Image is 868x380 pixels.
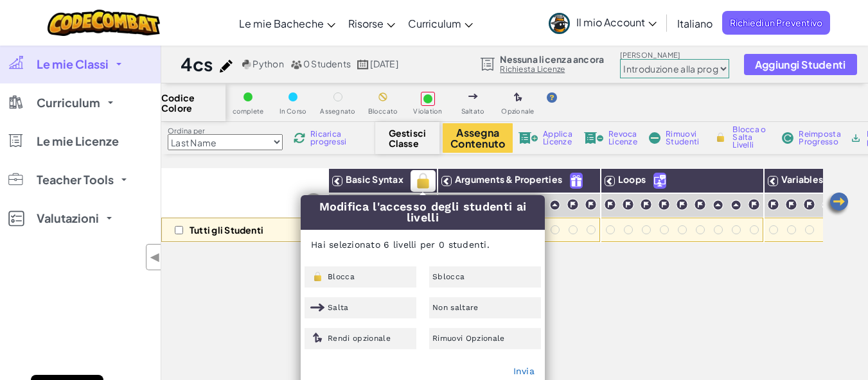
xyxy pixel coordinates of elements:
[543,130,572,146] span: Applica Licenze
[303,58,351,69] span: 0 Students
[310,271,325,282] img: IconLock.svg
[310,130,350,146] span: Ricarica progressi
[328,334,391,342] span: Rendi opzionale
[567,198,579,211] img: IconChallengeLevel.svg
[658,198,670,211] img: IconChallengeLevel.svg
[412,171,434,191] img: IconLock.svg
[671,6,719,40] a: Italiano
[37,58,109,70] span: Le mie Classi
[822,200,833,211] img: IconPracticeLevel.svg
[342,6,402,40] a: Risorse
[370,58,398,69] span: [DATE]
[620,50,729,60] label: [PERSON_NAME]
[290,60,302,69] img: MultipleUsers.png
[500,54,604,64] span: Nessuna licenza ancora
[608,130,637,146] span: Revoca Licenze
[432,304,479,311] span: Non saltare
[48,10,160,36] img: CodeCombat logo
[755,59,846,70] span: Aggiungi Studenti
[803,198,815,211] img: IconChallengeLevel.svg
[455,173,562,185] span: Arguments & Properties
[576,15,657,29] span: Il mio Account
[242,60,252,69] img: python.png
[714,132,727,143] img: IconLock.svg
[649,132,660,144] img: IconRemoveStudents.svg
[348,17,384,30] span: Risorse
[549,13,570,34] img: avatar
[461,108,485,115] span: Saltato
[513,366,535,376] a: Invia
[500,64,604,74] a: Richiesta Licenze
[748,198,760,211] img: IconChallengeLevel.svg
[357,60,369,69] img: calendar.svg
[279,108,307,115] span: In Corso
[168,126,283,136] label: Ordina per
[767,198,779,211] img: IconChallengeLevel.svg
[402,6,479,40] a: Curriculum
[604,198,616,211] img: IconChallengeLevel.svg
[542,3,663,43] a: Il mio Account
[732,126,770,149] span: Blocca o Salta Livelli
[785,198,797,211] img: IconChallengeLevel.svg
[328,273,355,281] span: Blocca
[346,173,403,185] span: Basic Syntax
[618,173,646,185] span: Loops
[824,191,850,217] img: Arrow_Left.png
[301,229,544,260] p: Hai selezionato 6 livelli per 0 studenti.
[37,97,100,108] span: Curriculum
[303,192,328,218] img: Arrow_Left_Inactive.png
[389,128,427,148] span: Gestisci Classe
[713,200,723,211] img: IconPracticeLevel.svg
[310,332,325,344] img: IconOptionalLevel.svg
[408,17,461,30] span: Curriculum
[150,248,161,266] span: ◀
[694,198,706,211] img: IconChallengeLevel.svg
[654,173,666,188] img: IconUnlockWithCall.svg
[252,58,283,69] span: Python
[161,92,226,113] span: Codice Colore
[549,200,560,211] img: IconPracticeLevel.svg
[799,130,840,146] span: Reimposta Progresso
[514,92,522,103] img: IconOptionalLevel.svg
[571,173,582,188] img: IconFreeLevelv2.svg
[744,54,857,75] button: Aggiungi Studenti
[368,108,398,115] span: Bloccato
[782,132,793,144] img: IconReset.svg
[622,198,634,211] img: IconChallengeLevel.svg
[181,52,213,76] h1: 4cs
[677,17,713,30] span: Italiano
[413,108,442,115] span: Violation
[233,6,342,40] a: Le mie Bacheche
[328,304,349,311] span: Salta
[233,108,264,115] span: complete
[432,273,465,281] span: Sblocca
[220,60,233,73] img: iconPencil.svg
[294,132,305,144] img: IconReload.svg
[301,195,545,230] h3: Modifica l'accesso degli studenti ai livelli
[518,132,538,144] img: IconLicenseApply.svg
[850,132,862,144] img: IconArchive.svg
[468,94,478,99] img: IconSkippedLevel.svg
[731,200,741,211] img: IconPracticeLevel.svg
[584,132,603,144] img: IconLicenseRevoke.svg
[432,334,505,342] span: Rimuovi Opzionale
[37,174,114,186] span: Teacher Tools
[320,108,355,115] span: Assegnato
[443,123,513,153] button: Assegna Contenuto
[310,302,325,313] img: IconSkippedLevel.svg
[676,198,688,211] img: IconChallengeLevel.svg
[190,225,263,235] p: Tutti gli Studenti
[547,92,557,103] img: IconHint.svg
[37,135,119,147] span: Le mie Licenze
[666,130,702,146] span: Rimuovi Studenti
[722,11,830,35] a: Richiedi un Preventivo
[501,108,534,115] span: Opzionale
[585,198,597,211] img: IconChallengeLevel.svg
[37,212,99,224] span: Valutazioni
[640,198,652,211] img: IconChallengeLevel.svg
[781,173,823,185] span: Variables
[239,17,324,30] span: Le mie Bacheche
